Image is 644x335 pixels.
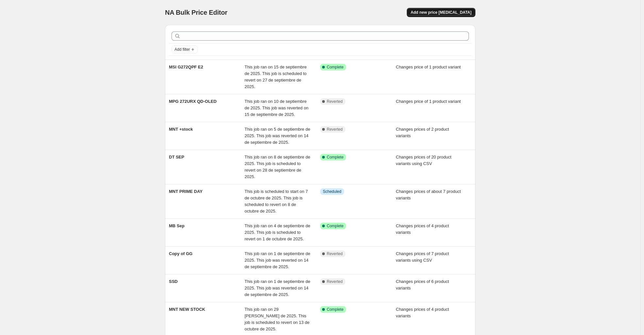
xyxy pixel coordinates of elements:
[396,223,449,235] span: Changes prices of 4 product variants
[396,99,461,104] span: Changes price of 1 product variant
[327,155,343,160] span: Complete
[165,9,227,16] span: NA Bulk Price Editor
[245,65,307,89] span: This job ran on 15 de septiembre de 2025. This job is scheduled to revert on 27 de septiembre de ...
[396,155,452,166] span: Changes prices of 20 product variants using CSV
[169,189,203,194] span: MNT PRIME DAY
[169,307,205,312] span: MNT NEW STOCK
[396,65,461,69] span: Changes price of 1 product variant
[245,99,309,117] span: This job ran on 10 de septiembre de 2025. This job was reverted on 15 de septiembre de 2025.
[169,155,184,159] span: DT SEP
[327,127,343,132] span: Reverted
[396,307,449,318] span: Changes prices of 4 product variants
[407,8,475,17] button: Add new price [MEDICAL_DATA]
[174,47,190,52] span: Add filter
[396,251,449,263] span: Changes prices of 7 product variants using CSV
[327,251,343,256] span: Reverted
[411,10,471,15] span: Add new price [MEDICAL_DATA]
[245,189,308,214] span: This job is scheduled to start on 7 de octubre de 2025. This job is scheduled to revert on 8 de o...
[327,279,343,284] span: Reverted
[169,251,192,256] span: Copy of GG
[245,223,310,241] span: This job ran on 4 de septiembre de 2025. This job is scheduled to revert on 1 de octubre de 2025.
[396,189,461,200] span: Changes prices of about 7 product variants
[327,99,343,104] span: Reverted
[169,223,185,228] span: MB Sep
[245,155,310,179] span: This job ran on 8 de septiembre de 2025. This job is scheduled to revert on 28 de septiembre de 2...
[245,127,310,145] span: This job ran on 5 de septiembre de 2025. This job was reverted on 14 de septiembre de 2025.
[327,307,343,312] span: Complete
[169,279,178,284] span: SSD
[323,189,341,194] span: Scheduled
[172,46,198,53] button: Add filter
[396,279,449,290] span: Changes prices of 6 product variants
[396,127,449,138] span: Changes prices of 2 product variants
[327,65,343,70] span: Complete
[245,307,310,331] span: This job ran on 29 [PERSON_NAME] de 2025. This job is scheduled to revert on 13 de octubre de 2025.
[245,251,310,269] span: This job ran on 1 de septiembre de 2025. This job was reverted on 14 de septiembre de 2025.
[245,279,310,297] span: This job ran on 1 de septiembre de 2025. This job was reverted on 14 de septiembre de 2025.
[169,99,217,104] span: MPG 272URX QD-OLED
[327,223,343,229] span: Complete
[169,65,203,69] span: MSI G272QPF E2
[169,127,193,132] span: MNT +stock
